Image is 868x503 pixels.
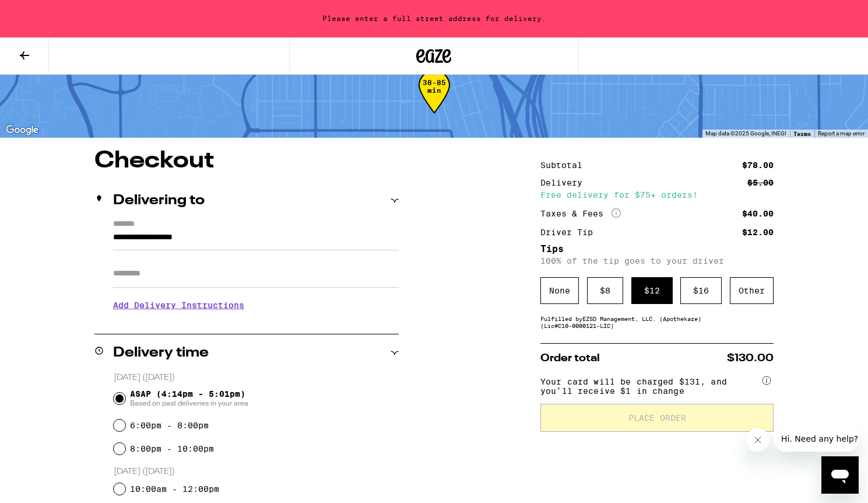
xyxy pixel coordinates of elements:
[628,414,686,422] span: Place Order
[114,372,399,383] p: [DATE] ([DATE])
[727,353,774,364] span: $130.00
[3,123,41,138] a: Open this area in Google Maps (opens a new window)
[747,179,774,187] div: $5.00
[742,228,774,236] div: $12.00
[540,191,774,199] div: Free delivery for $75+ orders!
[774,426,859,452] iframe: Message from company
[742,209,774,218] div: $40.00
[730,277,774,304] div: Other
[94,149,399,173] h1: Checkout
[705,130,786,137] span: Map data ©2025 Google, INEGI
[540,277,579,304] div: None
[130,444,214,453] label: 8:00pm - 10:00pm
[113,319,399,328] p: We'll contact you at [PHONE_NUMBER] when we arrive
[419,79,450,123] div: 38-85 min
[540,256,774,266] p: 100% of the tip goes to your driver
[793,130,811,137] a: Terms
[130,421,209,430] label: 6:00pm - 8:00pm
[540,161,591,169] div: Subtotal
[540,179,591,187] div: Delivery
[742,161,774,169] div: $78.00
[587,277,623,304] div: $ 8
[540,228,601,236] div: Driver Tip
[821,456,859,494] iframe: Button to launch messaging window
[540,315,774,329] div: Fulfilled by EZSD Management, LLC. (Apothekare) (Lic# C10-0000121-LIC )
[746,428,769,452] iframe: Close message
[540,353,600,364] span: Order total
[130,484,219,494] label: 10:00am - 12:00pm
[113,292,399,319] h3: Add Delivery Instructions
[114,466,399,477] p: [DATE] ([DATE])
[130,399,248,408] span: Based on past deliveries in your area
[540,404,774,432] button: Place Order
[540,373,760,396] span: Your card will be charged $131, and you’ll receive $1 in change
[113,346,209,360] h2: Delivery time
[113,194,205,208] h2: Delivering to
[818,130,865,137] a: Report a map error
[680,277,722,304] div: $ 16
[130,389,248,408] span: ASAP (4:14pm - 5:01pm)
[3,123,41,138] img: Google
[540,244,774,254] h5: Tips
[631,277,673,304] div: $ 12
[540,208,621,219] div: Taxes & Fees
